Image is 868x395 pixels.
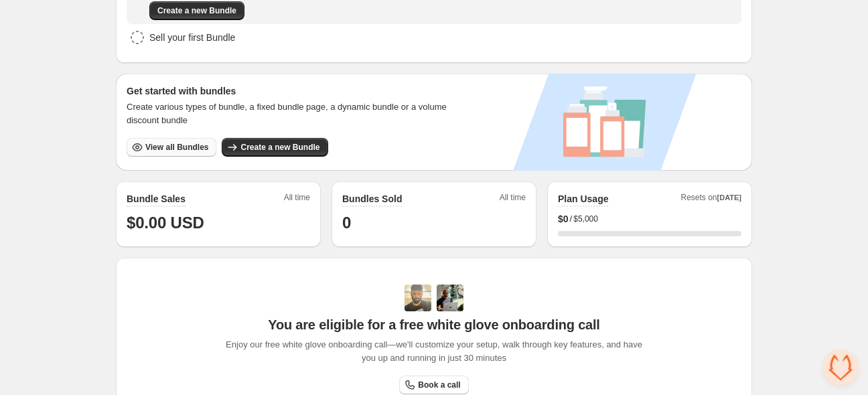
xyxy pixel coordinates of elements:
[149,31,235,44] span: Sell your first Bundle
[240,142,319,153] span: Create a new Bundle
[342,192,402,206] h2: Bundles Sold
[127,100,459,127] span: Create various types of bundle, a fixed bundle page, a dynamic bundle or a volume discount bundle
[558,212,569,226] span: $ 0
[145,142,208,153] span: View all Bundles
[219,338,650,365] span: Enjoy our free white glove onboarding call—we'll customize your setup, walk through key features,...
[127,212,310,234] h1: $0.00 USD
[399,376,468,394] a: Book a call
[127,138,216,157] button: View all Bundles
[405,285,431,311] img: Adi
[342,212,526,234] h1: 0
[127,84,459,98] h3: Get started with bundles
[558,212,741,226] div: /
[284,192,310,207] span: All time
[157,5,236,16] span: Create a new Bundle
[222,138,328,157] button: Create a new Bundle
[418,380,460,390] span: Book a call
[127,192,186,206] h2: Bundle Sales
[681,192,742,207] span: Resets on
[573,214,598,224] span: $5,000
[558,192,608,206] h2: Plan Usage
[437,285,463,311] img: Prakhar
[500,192,526,207] span: All time
[149,1,244,20] button: Create a new Bundle
[268,317,599,333] span: You are eligible for a free white glove onboarding call
[822,349,859,386] a: Open chat
[717,193,741,202] span: [DATE]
